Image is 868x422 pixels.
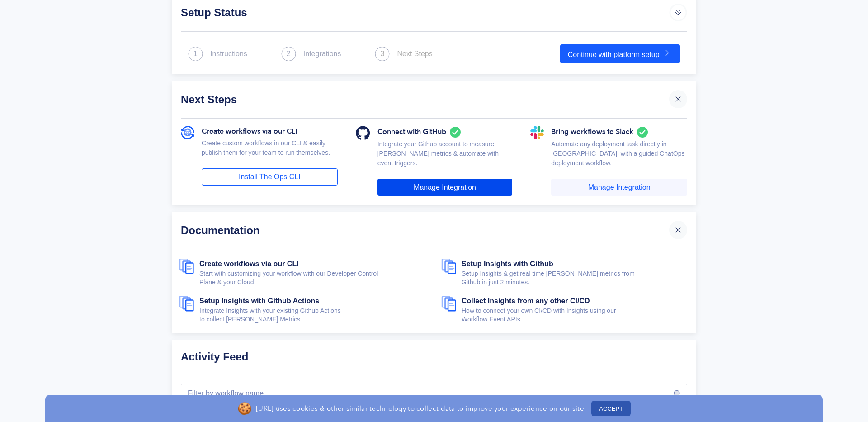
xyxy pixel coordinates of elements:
a: Collect Insights from any other CI/CD [462,297,590,308]
div: Setup Status [181,3,669,21]
div: Integrate Insights with your existing Github Actions to collect [PERSON_NAME] Metrics. [199,307,427,324]
div: Documentation [181,221,669,239]
a: Continue with platform setup [560,44,680,63]
a: Manage Integration [377,179,513,196]
img: arrow_icon_default.svg [669,3,687,21]
div: Create custom workflows in our CLI & easily publish them for your team to run themselves. [202,139,338,168]
div: Next Steps [397,48,432,59]
img: documents.svg [441,259,462,274]
div: Instructions [210,48,247,59]
a: Manage Integration [551,179,687,196]
div: Integrations [303,48,341,59]
div: Bring workflows to Slack [551,126,687,139]
img: documents.svg [179,296,199,312]
p: [URL] uses cookies & other similar technology to collect data to improve your experience on our s... [256,404,586,413]
button: ACCEPT [591,401,631,416]
img: documents.svg [441,296,462,312]
a: Install The Ops CLI [202,168,338,186]
a: Setup Insights with Github Actions [199,297,319,308]
a: Setup Insights with Github [462,260,553,271]
input: Search [187,388,673,399]
div: How to connect your own CI/CD with Insights using our Workflow Event APIs. [462,307,689,324]
img: cross.svg [674,95,683,104]
a: Create workflows via our CLI [199,260,299,271]
span: Create workflows via our CLI [202,126,297,137]
div: Automate any deployment task directly in [GEOGRAPHIC_DATA], with a guided ChatOps deployment work... [551,139,687,179]
div: Connect with GitHub [377,126,513,139]
img: next_step.svg [188,47,203,61]
div: Start with customizing your workflow with our Developer Control Plane & your Cloud. [199,269,427,287]
img: next_step.svg [375,47,390,61]
img: documents.svg [179,259,199,274]
div: Integrate your Github account to measure [PERSON_NAME] metrics & automate with event triggers. [377,139,513,179]
div: Setup Insights & get real time [PERSON_NAME] metrics from Github in just 2 minutes. [462,269,689,287]
div: Activity Feed [181,349,687,364]
img: cross.svg [674,225,683,235]
span: 🍪 [237,400,252,417]
img: next_step.svg [281,47,296,61]
div: Next Steps [181,90,669,108]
